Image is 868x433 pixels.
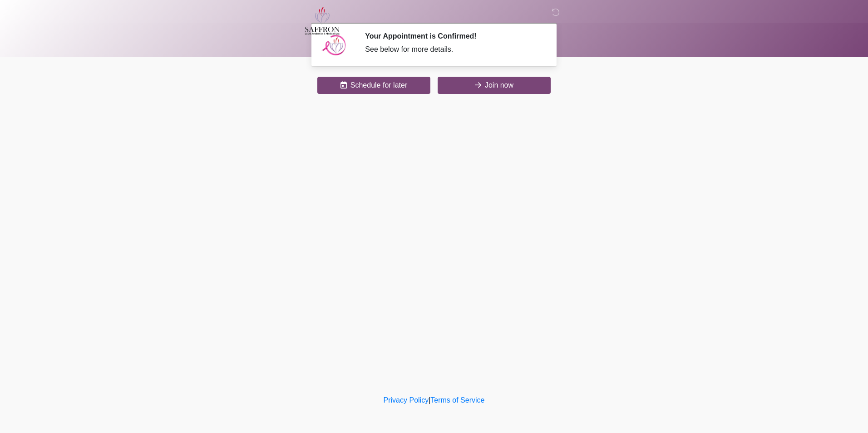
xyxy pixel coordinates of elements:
[430,396,484,404] a: Terms of Service
[317,77,430,94] button: Schedule for later
[429,396,430,404] a: |
[321,32,348,59] img: Agent Avatar
[365,44,541,55] div: See below for more details.
[438,77,551,94] button: Join now
[305,7,340,35] img: Saffron Laser Aesthetics and Medical Spa Logo
[384,396,429,404] a: Privacy Policy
